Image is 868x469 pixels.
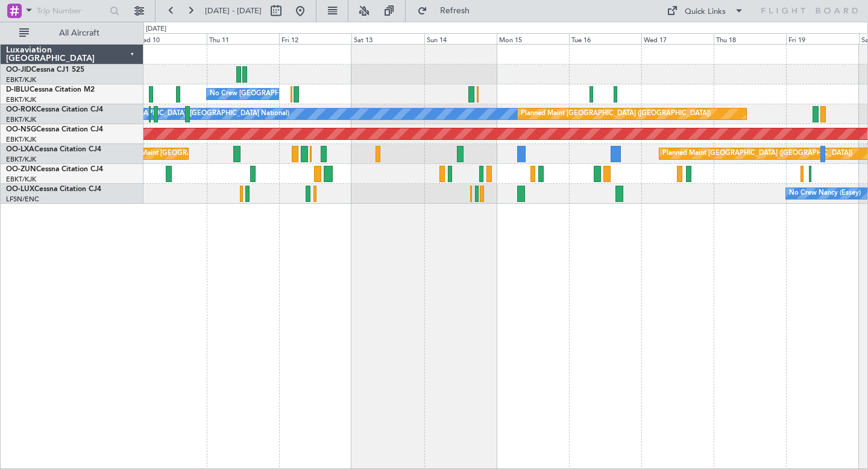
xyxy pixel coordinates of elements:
[6,86,95,93] a: D-IBLUCessna Citation M2
[134,33,207,44] div: Wed 10
[6,75,36,84] a: EBKT/KJK
[6,195,39,204] a: LFSN/ENC
[279,33,351,44] div: Fri 12
[210,85,412,103] div: No Crew [GEOGRAPHIC_DATA] ([GEOGRAPHIC_DATA] National)
[569,33,641,44] div: Tue 16
[6,135,36,144] a: EBKT/KJK
[6,166,36,173] span: OO-ZUN
[207,33,279,44] div: Thu 11
[13,24,131,43] button: All Aircraft
[205,5,262,16] span: [DATE] - [DATE]
[6,146,34,153] span: OO-LXA
[6,66,84,74] a: OO-JIDCessna CJ1 525
[6,166,103,173] a: OO-ZUNCessna Citation CJ4
[412,1,484,20] button: Refresh
[6,115,36,124] a: EBKT/KJK
[6,106,103,113] a: OO-ROKCessna Citation CJ4
[789,184,861,203] div: No Crew Nancy (Essey)
[685,6,726,18] div: Quick Links
[430,7,480,15] span: Refresh
[6,186,101,193] a: OO-LUXCessna Citation CJ4
[661,1,750,20] button: Quick Links
[6,86,30,93] span: D-IBLU
[6,155,36,164] a: EBKT/KJK
[31,29,127,37] span: All Aircraft
[146,24,166,34] div: [DATE]
[641,33,714,44] div: Wed 17
[6,126,36,133] span: OO-NSG
[6,186,34,193] span: OO-LUX
[521,105,711,123] div: Planned Maint [GEOGRAPHIC_DATA] ([GEOGRAPHIC_DATA])
[37,2,106,20] input: Trip Number
[65,105,289,123] div: A/C Unavailable [GEOGRAPHIC_DATA] ([GEOGRAPHIC_DATA] National)
[714,33,786,44] div: Thu 18
[6,146,101,153] a: OO-LXACessna Citation CJ4
[497,33,569,44] div: Mon 15
[424,33,497,44] div: Sun 14
[351,33,424,44] div: Sat 13
[6,66,31,74] span: OO-JID
[6,95,36,104] a: EBKT/KJK
[6,106,36,113] span: OO-ROK
[662,145,852,163] div: Planned Maint [GEOGRAPHIC_DATA] ([GEOGRAPHIC_DATA])
[786,33,858,44] div: Fri 19
[6,175,36,184] a: EBKT/KJK
[6,126,103,133] a: OO-NSGCessna Citation CJ4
